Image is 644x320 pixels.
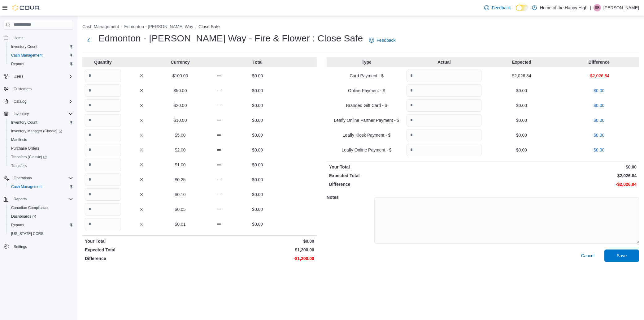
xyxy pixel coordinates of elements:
span: Catalog [14,99,26,104]
p: Leafly Online Partner Payment - $ [329,117,404,123]
span: Transfers [11,163,27,168]
p: $0.00 [484,87,559,94]
span: [US_STATE] CCRS [11,231,43,236]
input: Quantity [85,159,121,171]
div: Sher Buchholtz [594,4,601,11]
a: Dashboards [9,213,38,220]
p: $0.10 [162,191,198,198]
a: Manifests [9,136,29,143]
p: Your Total [329,164,482,170]
span: Washington CCRS [9,230,73,237]
span: Reports [9,221,73,229]
p: $0.00 [562,102,637,109]
span: Transfers (Classic) [9,153,73,161]
button: Inventory [1,109,76,118]
p: Leafly Online Payment - $ [329,147,404,153]
p: $0.00 [484,132,559,138]
span: Reports [11,62,24,66]
span: Inventory Count [9,119,73,126]
p: $0.00 [239,191,276,198]
p: $100.00 [162,73,198,79]
a: Inventory Count [9,43,40,50]
span: Purchase Orders [11,146,39,151]
a: Home [11,34,26,42]
p: Total [239,59,276,65]
a: Settings [11,243,29,250]
span: Feedback [376,37,395,43]
p: Currency [162,59,198,65]
span: Dark Mode [516,11,516,11]
p: Home of the Happy High [540,4,587,11]
button: Save [604,250,639,262]
p: $2,026.84 [484,73,559,79]
span: Inventory [11,110,73,117]
button: Cash Management [82,24,119,29]
span: Customers [14,87,32,92]
input: Quantity [85,218,121,230]
a: Canadian Compliance [9,204,50,211]
a: Transfers (Classic) [6,153,76,161]
p: $1,200.00 [201,247,314,253]
p: $0.00 [239,206,276,212]
span: Canadian Compliance [11,205,48,210]
p: $0.00 [239,147,276,153]
span: Reports [11,223,24,228]
input: Quantity [85,84,121,97]
p: $0.00 [562,132,637,138]
button: Reports [1,195,76,203]
input: Quantity [407,99,481,112]
a: Feedback [482,2,513,14]
span: Customers [11,85,73,93]
span: Save [617,253,627,259]
a: Inventory Manager (Classic) [6,127,76,135]
span: SB [595,4,600,11]
span: Users [14,74,23,79]
span: Inventory [14,111,29,116]
p: Expected Total [85,247,198,253]
input: Quantity [407,129,481,141]
span: Operations [14,176,32,181]
span: Reports [14,197,27,202]
a: Reports [9,60,27,68]
input: Dark Mode [516,5,529,11]
button: Cancel [578,250,597,262]
a: Inventory Manager (Classic) [9,127,65,135]
span: Settings [14,244,27,249]
p: $5.00 [162,132,198,138]
a: Transfers [9,162,29,169]
img: Cova [12,5,40,11]
button: Catalog [11,98,29,105]
span: Manifests [11,137,27,142]
button: Next [82,34,95,46]
span: Feedback [492,5,511,11]
input: Quantity [85,99,121,112]
p: $1.00 [162,162,198,168]
a: Cash Management [9,183,45,190]
span: Cash Management [11,53,42,58]
input: Quantity [85,203,121,215]
button: Operations [1,174,76,182]
input: Quantity [407,114,481,126]
p: -$2,026.84 [484,181,637,187]
span: Inventory Count [11,44,37,49]
button: Settings [1,242,76,251]
p: $0.00 [484,117,559,123]
button: Users [1,72,76,81]
button: Inventory Count [6,42,76,51]
a: Transfers (Classic) [9,153,49,161]
input: Quantity [85,173,121,186]
p: Your Total [85,238,198,244]
a: Feedback [367,34,398,46]
h1: Edmonton - [PERSON_NAME] Way - Fire & Flower : Close Safe [98,32,363,45]
button: Cash Management [6,51,76,60]
h5: Notes [327,191,373,203]
span: Manifests [9,136,73,143]
input: Quantity [85,129,121,141]
span: Users [11,73,73,80]
input: Quantity [85,114,121,126]
span: Dashboards [11,214,36,219]
input: Quantity [85,188,121,201]
button: Catalog [1,97,76,106]
p: $0.05 [162,206,198,212]
span: Reports [9,60,73,68]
